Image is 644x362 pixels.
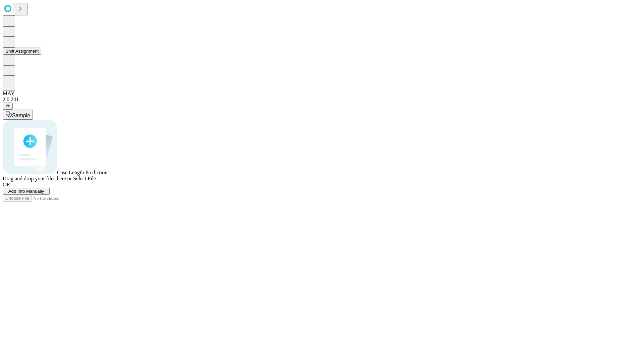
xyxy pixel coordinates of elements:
[3,90,641,97] div: MAY
[12,113,30,118] span: Sample
[3,48,41,55] button: Shift Assignment
[3,97,641,103] div: 2.0.241
[3,103,13,110] button: @
[8,189,44,194] span: Add Info Manually
[3,182,10,187] span: OR
[3,188,50,195] button: Add Info Manually
[3,176,72,181] span: Drag and drop your files here or
[3,110,33,120] button: Sample
[5,104,10,109] span: @
[57,170,107,175] span: Case Length Prediction
[73,176,96,181] span: Select File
